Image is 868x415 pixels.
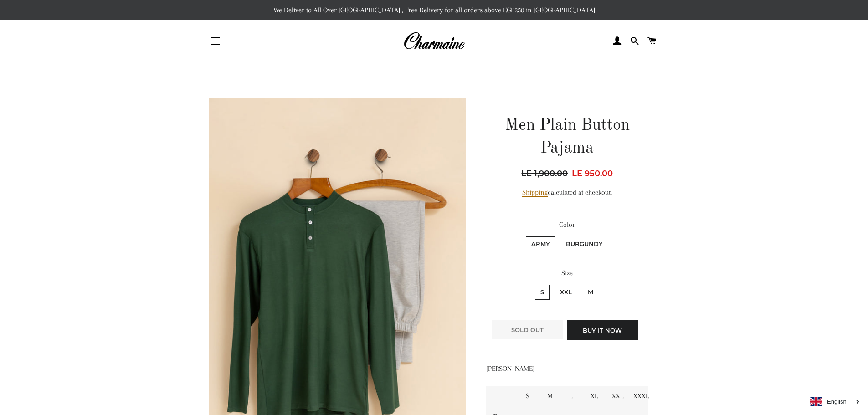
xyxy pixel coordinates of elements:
label: XXL [555,285,577,300]
span: LE 1,900.00 [521,167,570,180]
a: Shipping [522,188,548,197]
span: Sold Out [511,326,544,333]
span: LE 950.00 [572,169,613,179]
td: L [562,386,584,406]
td: XXXL [627,386,648,406]
i: English [827,399,847,405]
label: Size [486,267,648,279]
img: Charmaine Egypt [403,31,465,51]
button: Sold Out [492,320,563,339]
h1: Men Plain Button Pajama [486,114,648,160]
p: [PERSON_NAME] [486,363,648,374]
td: XXL [605,386,627,406]
button: Buy it now [567,320,638,340]
label: S [535,285,550,300]
td: M [540,386,562,406]
div: calculated at checkout. [486,187,648,198]
label: Burgundy [560,236,608,251]
a: English [810,397,858,406]
label: Army [526,236,555,251]
td: S [519,386,540,406]
label: Color [486,219,648,231]
label: M [582,285,599,300]
td: XL [584,386,605,406]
